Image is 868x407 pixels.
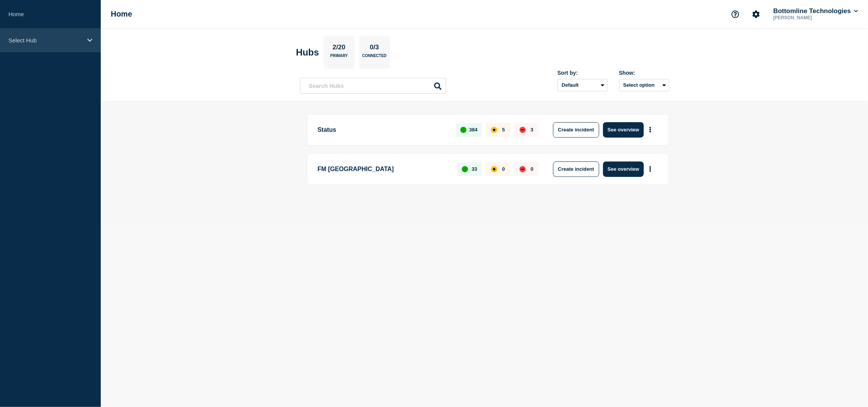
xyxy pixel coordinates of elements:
[502,166,505,172] p: 0
[520,166,526,172] div: down
[603,161,644,177] button: See overview
[558,70,608,76] div: Sort by:
[748,6,764,22] button: Account settings
[619,79,669,91] button: Select option
[520,127,526,133] div: down
[772,7,860,15] button: Bottomline Technologies
[318,122,447,138] p: Status
[8,37,82,44] p: Select Hub
[491,127,497,133] div: affected
[772,15,852,20] p: [PERSON_NAME]
[300,78,446,94] input: Search Hubs
[367,44,382,54] p: 0/3
[531,166,533,172] p: 0
[330,54,348,62] p: Primary
[318,161,449,177] p: FM [GEOGRAPHIC_DATA]
[645,162,655,176] button: More actions
[111,10,132,18] h1: Home
[502,127,505,133] p: 5
[619,70,669,76] div: Show:
[362,54,387,62] p: Connected
[469,127,478,133] p: 384
[471,166,477,172] p: 33
[531,127,533,133] p: 3
[603,122,644,138] button: See overview
[553,161,599,177] button: Create incident
[460,127,466,133] div: up
[553,122,599,138] button: Create incident
[558,79,608,91] select: Sort by
[296,47,319,58] h2: Hubs
[491,166,497,172] div: affected
[645,123,655,137] button: More actions
[462,166,468,172] div: up
[727,6,743,22] button: Support
[330,44,348,54] p: 2/20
